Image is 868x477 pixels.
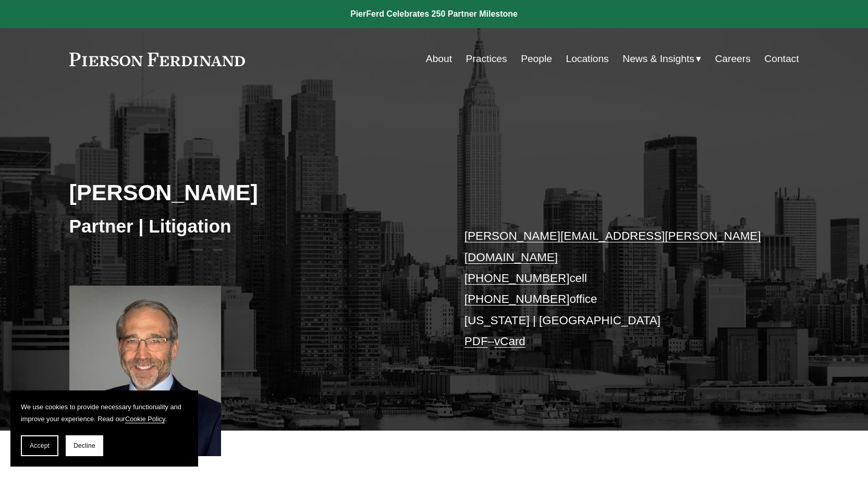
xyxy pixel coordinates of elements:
[74,442,95,449] span: Decline
[125,415,165,423] a: Cookie Policy
[426,49,452,69] a: About
[30,442,50,449] span: Accept
[464,272,570,285] a: [PHONE_NUMBER]
[464,229,761,263] a: [PERSON_NAME][EMAIL_ADDRESS][PERSON_NAME][DOMAIN_NAME]
[521,49,552,69] a: People
[622,49,701,69] a: folder dropdown
[464,226,768,352] p: cell office [US_STATE] | [GEOGRAPHIC_DATA] –
[10,390,198,467] section: Cookie banner
[566,49,609,69] a: Locations
[21,401,188,425] p: We use cookies to provide necessary functionality and improve your experience. Read our .
[464,292,570,305] a: [PHONE_NUMBER]
[494,335,525,348] a: vCard
[69,179,434,206] h2: [PERSON_NAME]
[466,49,507,69] a: Practices
[764,49,799,69] a: Contact
[66,435,103,456] button: Decline
[622,50,694,68] span: News & Insights
[464,335,488,348] a: PDF
[715,49,750,69] a: Careers
[69,215,434,238] h3: Partner | Litigation
[21,435,58,456] button: Accept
